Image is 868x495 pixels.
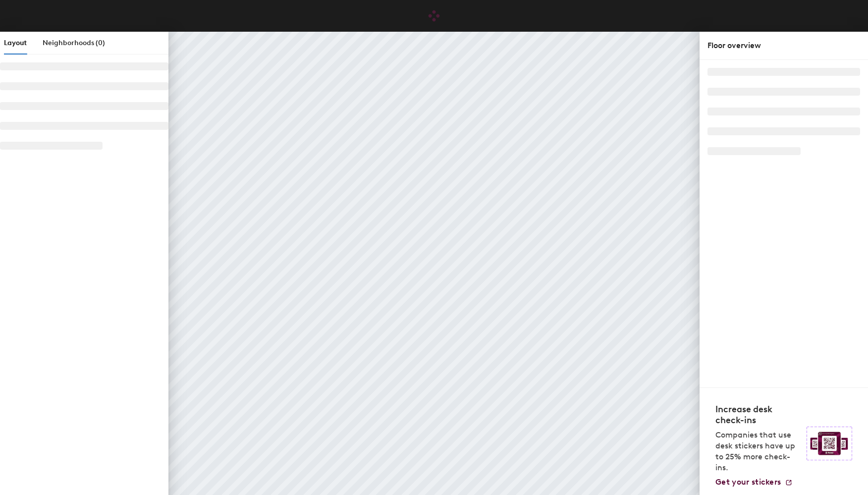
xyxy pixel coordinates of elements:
[715,477,793,487] a: Get your stickers
[4,39,27,47] span: Layout
[715,404,801,426] h4: Increase desk check-ins
[43,39,105,47] span: Neighborhoods (0)
[707,40,860,52] div: Floor overview
[807,427,852,460] img: Sticker logo
[715,430,801,473] p: Companies that use desk stickers have up to 25% more check-ins.
[715,477,781,487] span: Get your stickers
